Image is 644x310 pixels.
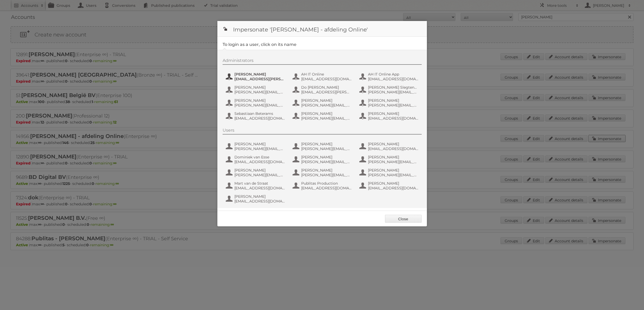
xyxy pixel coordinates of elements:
button: [PERSON_NAME] [PERSON_NAME][EMAIL_ADDRESS][DOMAIN_NAME] [225,98,287,108]
button: [PERSON_NAME] [PERSON_NAME][EMAIL_ADDRESS][DOMAIN_NAME] [359,167,420,178]
button: AH IT Online [EMAIL_ADDRESS][DOMAIN_NAME] [292,71,354,82]
span: [PERSON_NAME] [234,168,285,173]
span: [PERSON_NAME] [301,98,352,103]
button: [PERSON_NAME] [EMAIL_ADDRESS][DOMAIN_NAME] [225,194,287,204]
button: Sebastiaan Beterams [EMAIL_ADDRESS][DOMAIN_NAME] [225,111,287,121]
span: [PERSON_NAME] [234,85,285,90]
button: [PERSON_NAME] [EMAIL_ADDRESS][DOMAIN_NAME] [359,180,420,191]
span: [PERSON_NAME] [234,142,285,146]
button: [PERSON_NAME] [PERSON_NAME][EMAIL_ADDRESS][PERSON_NAME][DOMAIN_NAME] [225,167,287,178]
button: [PERSON_NAME] [PERSON_NAME][EMAIL_ADDRESS][DOMAIN_NAME] [225,84,287,95]
span: [EMAIL_ADDRESS][DOMAIN_NAME] [368,116,419,121]
span: [PERSON_NAME][EMAIL_ADDRESS][PERSON_NAME][DOMAIN_NAME] [234,173,285,177]
span: [PERSON_NAME][EMAIL_ADDRESS][PERSON_NAME][DOMAIN_NAME] [301,173,352,177]
button: [PERSON_NAME] [PERSON_NAME][EMAIL_ADDRESS][DOMAIN_NAME] [359,154,420,165]
button: [PERSON_NAME] [PERSON_NAME][EMAIL_ADDRESS][DOMAIN_NAME] [292,154,354,165]
span: [PERSON_NAME] [234,72,285,77]
span: [PERSON_NAME][EMAIL_ADDRESS][DOMAIN_NAME] [368,159,419,164]
span: [EMAIL_ADDRESS][DOMAIN_NAME] [368,186,419,190]
span: [PERSON_NAME][EMAIL_ADDRESS][DOMAIN_NAME] [368,173,419,177]
span: [PERSON_NAME][EMAIL_ADDRESS][DOMAIN_NAME] [234,103,285,108]
span: [PERSON_NAME] [301,155,352,159]
button: Dominiek van Esse [EMAIL_ADDRESS][DOMAIN_NAME] [225,154,287,165]
span: [PERSON_NAME][EMAIL_ADDRESS][DOMAIN_NAME] [301,159,352,164]
span: Do [PERSON_NAME] [301,85,352,90]
span: [EMAIL_ADDRESS][DOMAIN_NAME] [234,199,285,204]
button: [PERSON_NAME] [PERSON_NAME][EMAIL_ADDRESS][DOMAIN_NAME] [292,141,354,152]
span: [PERSON_NAME] [234,98,285,103]
button: [PERSON_NAME] Slegtenhorst [PERSON_NAME][EMAIL_ADDRESS][DOMAIN_NAME] [359,84,420,95]
span: [EMAIL_ADDRESS][DOMAIN_NAME] [234,159,285,164]
button: [PERSON_NAME] [EMAIL_ADDRESS][DOMAIN_NAME] [359,111,420,121]
span: [PERSON_NAME] [234,194,285,199]
button: Publitas Production [EMAIL_ADDRESS][DOMAIN_NAME] [292,180,354,191]
span: [PERSON_NAME] [368,98,419,103]
div: Administrators [223,58,422,65]
button: [PERSON_NAME] [EMAIL_ADDRESS][DOMAIN_NAME] [359,141,420,152]
span: [PERSON_NAME] [368,168,419,173]
span: [PERSON_NAME] [368,111,419,116]
span: [PERSON_NAME] [368,181,419,186]
button: Do [PERSON_NAME] [EMAIL_ADDRESS][PERSON_NAME][DOMAIN_NAME] [292,84,354,95]
span: [EMAIL_ADDRESS][DOMAIN_NAME] [301,186,352,190]
span: Sebastiaan Beterams [234,111,285,116]
span: [EMAIL_ADDRESS][PERSON_NAME][DOMAIN_NAME] [301,90,352,94]
div: Users [223,128,422,135]
span: [PERSON_NAME] [301,142,352,146]
span: Mart van de Straat [234,181,285,186]
button: [PERSON_NAME] [PERSON_NAME][EMAIL_ADDRESS][PERSON_NAME][DOMAIN_NAME] [292,111,354,121]
span: [PERSON_NAME] [368,142,419,146]
span: Publitas Production [301,181,352,186]
button: [PERSON_NAME] [PERSON_NAME][EMAIL_ADDRESS][PERSON_NAME][DOMAIN_NAME] [292,167,354,178]
span: [EMAIL_ADDRESS][DOMAIN_NAME] [301,77,352,81]
span: AH IT Online App [368,72,419,77]
button: [PERSON_NAME] [PERSON_NAME][EMAIL_ADDRESS][PERSON_NAME][DOMAIN_NAME] [225,141,287,152]
legend: To login as a user, click on its name [223,42,296,47]
span: [PERSON_NAME][EMAIL_ADDRESS][PERSON_NAME][DOMAIN_NAME] [301,116,352,121]
span: AH IT Online [301,72,352,77]
button: [PERSON_NAME] [PERSON_NAME][EMAIL_ADDRESS][DOMAIN_NAME] [292,98,354,108]
span: [PERSON_NAME] Slegtenhorst [368,85,419,90]
span: [PERSON_NAME][EMAIL_ADDRESS][DOMAIN_NAME] [368,90,419,94]
button: AH IT Online App [EMAIL_ADDRESS][DOMAIN_NAME] [359,71,420,82]
span: [PERSON_NAME][EMAIL_ADDRESS][DOMAIN_NAME] [301,146,352,151]
button: [PERSON_NAME] [PERSON_NAME][EMAIL_ADDRESS][PERSON_NAME][DOMAIN_NAME] [359,98,420,108]
h1: Impersonate '[PERSON_NAME] - afdeling Online' [217,21,427,37]
span: [EMAIL_ADDRESS][DOMAIN_NAME] [368,77,419,81]
a: Close [385,215,422,223]
span: [PERSON_NAME] [301,168,352,173]
span: [PERSON_NAME][EMAIL_ADDRESS][PERSON_NAME][DOMAIN_NAME] [234,146,285,151]
span: [PERSON_NAME] [301,111,352,116]
span: [EMAIL_ADDRESS][DOMAIN_NAME] [368,146,419,151]
button: [PERSON_NAME] [EMAIL_ADDRESS][PERSON_NAME][DOMAIN_NAME] [225,71,287,82]
span: Dominiek van Esse [234,155,285,159]
span: [PERSON_NAME][EMAIL_ADDRESS][PERSON_NAME][DOMAIN_NAME] [368,103,419,108]
span: [EMAIL_ADDRESS][DOMAIN_NAME] [234,186,285,190]
span: [PERSON_NAME] [368,155,419,159]
span: [PERSON_NAME][EMAIL_ADDRESS][DOMAIN_NAME] [234,90,285,94]
span: [EMAIL_ADDRESS][PERSON_NAME][DOMAIN_NAME] [234,77,285,81]
span: [EMAIL_ADDRESS][DOMAIN_NAME] [234,116,285,121]
span: [PERSON_NAME][EMAIL_ADDRESS][DOMAIN_NAME] [301,103,352,108]
button: Mart van de Straat [EMAIL_ADDRESS][DOMAIN_NAME] [225,180,287,191]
